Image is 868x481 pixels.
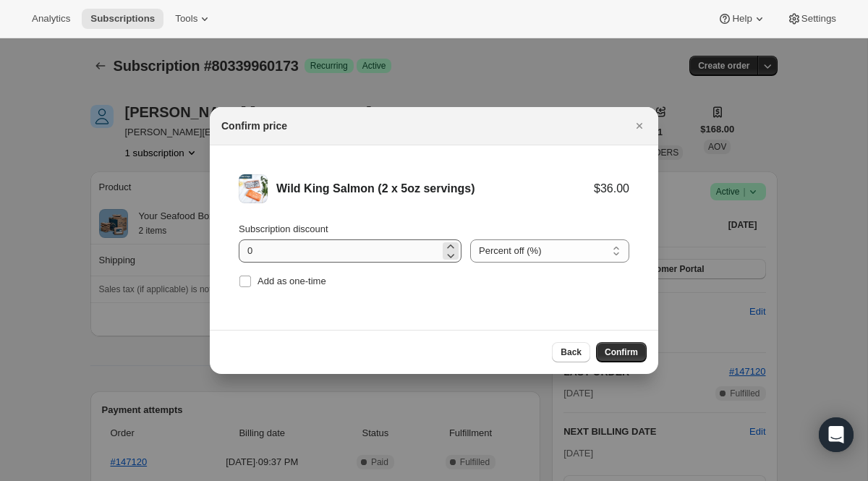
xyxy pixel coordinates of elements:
div: Open Intercom Messenger [819,417,854,452]
button: Subscriptions [82,9,163,29]
span: Analytics [32,13,70,25]
button: Settings [778,9,845,29]
span: Help [732,13,752,25]
button: Analytics [23,9,79,29]
img: Wild King Salmon (2 x 5oz servings) [239,174,268,203]
span: Back [561,346,582,358]
button: Close [629,116,650,136]
div: $36.00 [594,182,629,196]
button: Confirm [596,342,647,362]
button: Tools [166,9,221,29]
span: Subscriptions [90,13,155,25]
h2: Confirm price [221,119,287,133]
span: Tools [175,13,197,25]
span: Confirm [605,346,638,358]
button: Back [552,342,590,362]
span: Subscription discount [239,224,328,234]
span: Settings [801,13,836,25]
div: Wild King Salmon (2 x 5oz servings) [276,182,594,196]
button: Help [709,9,775,29]
span: Add as one-time [258,276,326,286]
